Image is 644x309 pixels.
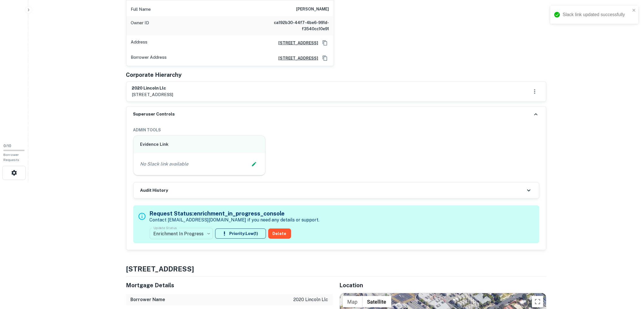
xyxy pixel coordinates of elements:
[133,111,175,117] h6: Superuser Controls
[261,19,329,32] h6: ca192b30-44f7-4be6-991d-f3540cc10e91
[363,296,391,307] button: Show satellite imagery
[131,54,167,62] p: Borrower Address
[132,91,173,98] p: [STREET_ADDRESS]
[321,54,329,62] button: Copy Address
[340,281,546,290] h5: Location
[131,296,165,303] h6: Borrower Name
[140,161,189,167] p: No Slack link available
[296,6,329,13] h6: [PERSON_NAME]
[215,229,266,239] button: Priority:Low(1)
[250,160,258,168] button: Edit Slack Link
[131,6,151,13] p: Full Name
[632,8,636,13] button: close
[532,296,543,307] button: Toggle fullscreen view
[268,229,291,239] button: Delete
[274,40,318,46] a: [STREET_ADDRESS]
[140,187,168,194] h6: Audit History
[126,71,182,79] h5: Corporate Hierarchy
[133,127,539,133] h6: ADMIN TOOLS
[294,296,328,303] p: 2020 lincoln llc
[150,226,213,241] div: Enrichment In Progress
[274,55,318,61] a: [STREET_ADDRESS]
[126,264,546,274] h4: [STREET_ADDRESS]
[126,281,333,290] h5: Mortgage Details
[150,217,320,223] p: Contact [EMAIL_ADDRESS][DOMAIN_NAME] if you need any details or support.
[343,296,363,307] button: Show street map
[140,141,259,148] h6: Evidence Link
[150,209,320,218] h5: Request Status: enrichment_in_progress_console
[131,19,149,32] p: Owner ID
[616,264,644,291] iframe: Chat Widget
[132,85,173,92] h6: 2020 lincoln llc
[563,11,630,18] div: Slack link updated successfully
[3,153,19,162] span: Borrower Requests
[131,39,148,47] p: Address
[321,39,329,47] button: Copy Address
[154,225,177,230] label: Update Status
[3,144,11,148] span: 0 / 10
